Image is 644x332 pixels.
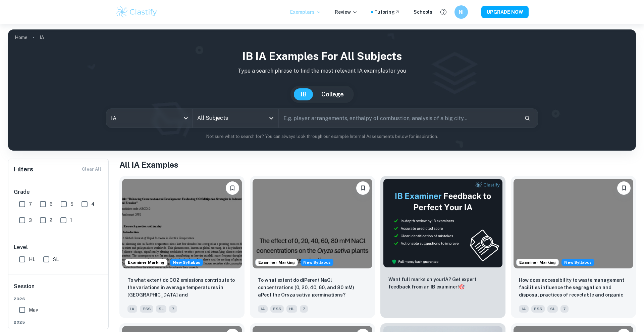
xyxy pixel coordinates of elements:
span: ESS [270,305,284,313]
button: UPGRADE NOW [481,6,529,18]
span: 1 [70,217,72,224]
div: IA [106,109,192,128]
a: Examiner MarkingStarting from the May 2026 session, the ESS IA requirements have changed. We crea... [511,176,636,318]
span: New Syllabus [301,259,333,266]
span: New Syllabus [561,259,594,266]
span: 5 [70,200,73,208]
button: IB [294,88,313,100]
button: Bookmark [617,181,631,195]
p: Type a search phrase to find the most relevant IA examples for you [13,67,631,75]
h6: Level [14,243,104,251]
span: HL [29,256,35,263]
span: Examiner Marking [125,259,167,265]
span: SL [53,256,59,263]
p: To what extent do CO2 emissions contribute to the variations in average temperatures in Indonesia... [127,276,236,299]
span: 7 [29,200,32,208]
img: profile cover [8,29,636,151]
a: ThumbnailWant full marks on yourIA? Get expert feedback from an IB examiner! [380,176,505,318]
p: To what extent do diPerent NaCl concentrations (0, 20, 40, 60, and 80 mM) aPect the Oryza sativa ... [258,276,367,299]
span: Examiner Marking [517,259,558,265]
p: How does accessibility to waste management facilities influence the segregation and disposal prac... [519,276,628,299]
span: 7 [560,305,569,313]
span: 2026 [14,296,104,302]
div: Starting from the May 2026 session, the ESS IA requirements have changed. We created this exempla... [301,259,333,266]
p: Exemplars [290,8,321,16]
div: Starting from the May 2026 session, the ESS IA requirements have changed. We created this exempla... [170,259,203,266]
span: ESS [140,305,153,313]
span: 3 [29,217,32,224]
img: ESS IA example thumbnail: To what extent do CO2 emissions contribu [122,179,242,268]
span: 7 [169,305,177,313]
p: Want full marks on your IA ? Get expert feedback from an IB examiner! [388,276,497,290]
button: NI [454,5,468,19]
span: May [29,306,38,314]
a: Examiner MarkingStarting from the May 2026 session, the ESS IA requirements have changed. We crea... [119,176,245,318]
span: IA [258,305,268,313]
button: Help and Feedback [438,6,449,18]
input: E.g. player arrangements, enthalpy of combustion, analysis of a big city... [279,109,519,128]
p: Review [335,8,358,16]
div: Starting from the May 2026 session, the ESS IA requirements have changed. We created this exempla... [561,259,594,266]
h6: Session [14,282,104,296]
p: IA [40,34,44,41]
span: HL [286,305,297,313]
h1: IB IA examples for all subjects [13,48,631,64]
span: ESS [531,305,545,313]
span: SL [547,305,558,313]
a: Schools [414,8,432,16]
h6: NI [458,8,465,16]
button: Search [522,112,533,124]
button: Open [267,113,276,123]
span: 4 [91,200,95,208]
span: Examiner Marking [256,259,298,265]
span: 6 [50,200,53,208]
span: 7 [300,305,308,313]
button: Bookmark [226,181,239,195]
span: 2025 [14,319,104,325]
img: Thumbnail [383,179,503,268]
h1: All IA Examples [119,159,636,171]
a: Tutoring [374,8,400,16]
img: ESS IA example thumbnail: To what extent do diPerent NaCl concentr [253,179,372,268]
span: 2 [50,217,52,224]
button: College [315,88,351,100]
button: Bookmark [356,181,370,195]
span: SL [156,305,166,313]
a: Home [15,33,28,42]
img: ESS IA example thumbnail: How does accessibility to waste manageme [514,179,633,268]
span: New Syllabus [170,259,203,266]
p: Not sure what to search for? You can always look through our example Internal Assessments below f... [13,133,631,140]
img: Clastify logo [115,5,158,19]
span: IA [127,305,137,313]
h6: Grade [14,188,104,196]
a: Examiner MarkingStarting from the May 2026 session, the ESS IA requirements have changed. We crea... [250,176,375,318]
h6: Filters [14,165,33,174]
span: IA [519,305,529,313]
span: 🎯 [459,284,465,289]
